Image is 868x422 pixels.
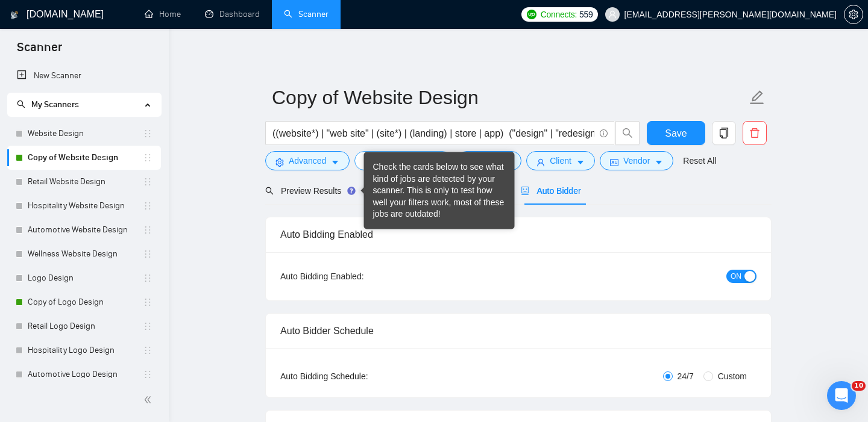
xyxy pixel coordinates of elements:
[731,270,741,283] span: ON
[143,225,153,235] span: holder
[346,185,357,196] div: Tooltip anchor
[143,273,153,283] span: holder
[7,290,161,314] li: Copy of Logo Design
[28,266,143,290] a: Logo Design
[527,10,536,19] img: upwork-logo.png
[289,154,326,167] span: Advanced
[143,321,153,331] span: holder
[143,129,153,138] span: holder
[7,194,161,218] li: Hospitality Website Design
[712,121,736,145] button: copy
[275,158,284,167] span: setting
[665,126,687,141] span: Save
[743,128,766,138] span: delete
[280,217,756,252] div: Auto Bidding Enabled
[579,8,593,21] span: 559
[17,64,151,88] a: New Scanner
[749,90,765,105] span: edit
[145,9,181,19] a: homeHome
[852,381,866,391] span: 10
[143,153,153,163] span: holder
[331,158,339,167] span: caret-down
[280,314,756,348] div: Auto Bidder Schedule
[28,338,143,362] a: Hospitality Logo Design
[7,39,72,64] span: Scanner
[827,381,856,410] iframe: Intercom live chat
[28,362,143,386] a: Automotive Logo Design
[17,99,79,110] span: My Scanners
[143,346,153,355] span: holder
[7,64,161,88] li: New Scanner
[265,186,352,196] span: Preview Results
[143,297,153,307] span: holder
[536,158,545,167] span: user
[541,8,577,21] span: Connects:
[615,121,640,145] button: search
[683,154,716,167] a: Reset All
[600,129,608,137] span: info-circle
[28,290,143,314] a: Copy of Logo Design
[7,314,161,338] li: Retail Logo Design
[647,121,705,145] button: Save
[28,218,143,242] a: Automotive Website Design
[7,362,161,386] li: Automotive Logo Design
[28,194,143,218] a: Hospitality Website Design
[743,121,767,145] button: delete
[521,187,529,195] span: robot
[457,151,522,170] button: folderJobscaret-down
[373,161,506,220] div: Check the cards below to see what kind of jobs are detected by your scanner. This is only to test...
[7,170,161,194] li: Retail Website Design
[521,186,580,196] span: Auto Bidder
[7,242,161,266] li: Wellness Website Design
[10,5,19,25] img: logo
[280,370,439,383] div: Auto Bidding Schedule:
[7,338,161,362] li: Hospitality Logo Design
[600,151,673,170] button: idcardVendorcaret-down
[28,170,143,194] a: Retail Website Design
[354,151,451,170] button: barsJob Categorycaret-down
[712,128,735,138] span: copy
[143,177,153,187] span: holder
[272,126,594,141] input: Search Freelance Jobs...
[7,266,161,290] li: Logo Design
[655,158,663,167] span: caret-down
[28,314,143,338] a: Retail Logo Design
[143,249,153,259] span: holder
[28,242,143,266] a: Wellness Website Design
[550,154,571,167] span: Client
[265,151,350,170] button: settingAdvancedcaret-down
[610,158,618,167] span: idcard
[616,128,639,138] span: search
[143,394,156,406] span: double-left
[31,99,79,110] span: My Scanners
[713,370,752,383] span: Custom
[143,370,153,379] span: holder
[7,218,161,242] li: Automotive Website Design
[526,151,595,170] button: userClientcaret-down
[280,270,439,283] div: Auto Bidding Enabled:
[7,146,161,170] li: Copy of Website Design
[7,122,161,146] li: Website Design
[28,146,143,170] a: Copy of Website Design
[608,10,617,19] span: user
[844,10,863,19] span: setting
[844,5,863,24] button: setting
[284,9,329,19] a: searchScanner
[673,370,699,383] span: 24/7
[143,201,153,211] span: holder
[623,154,650,167] span: Vendor
[205,9,260,19] a: dashboardDashboard
[28,122,143,146] a: Website Design
[265,187,274,195] span: search
[576,158,585,167] span: caret-down
[844,10,863,19] a: setting
[17,100,25,108] span: search
[272,82,747,113] input: Scanner name...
